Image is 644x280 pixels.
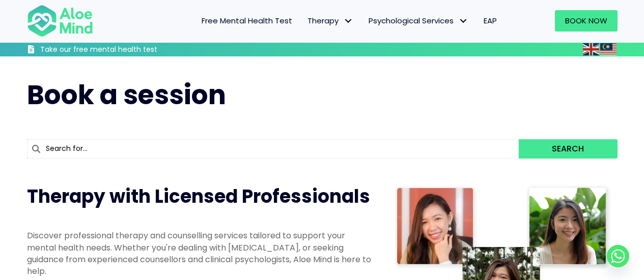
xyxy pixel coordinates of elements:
span: Psychological Services [369,15,468,26]
a: Whatsapp [607,245,629,267]
img: en [583,43,599,55]
h3: Take our free mental health test [40,45,212,55]
nav: Menu [106,10,505,32]
span: EAP [484,15,497,26]
span: Psychological Services: submenu [456,14,471,28]
a: English [583,43,600,55]
span: Book a session [27,76,226,113]
img: ms [600,43,617,55]
input: Search for... [27,139,519,159]
button: Search [519,139,617,159]
span: Free Mental Health Test [202,15,292,26]
img: Aloe mind Logo [27,4,93,38]
a: TherapyTherapy: submenu [300,10,361,32]
a: Free Mental Health Test [194,10,300,32]
span: Therapy with Licensed Professionals [27,183,370,209]
p: Discover professional therapy and counselling services tailored to support your mental health nee... [27,230,373,277]
a: Take our free mental health test [27,45,212,56]
a: EAP [476,10,505,32]
span: Therapy [307,15,353,26]
a: Malay [600,43,618,55]
a: Book Now [555,10,618,32]
span: Book Now [565,15,607,26]
a: Psychological ServicesPsychological Services: submenu [361,10,476,32]
span: Therapy: submenu [341,14,356,28]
